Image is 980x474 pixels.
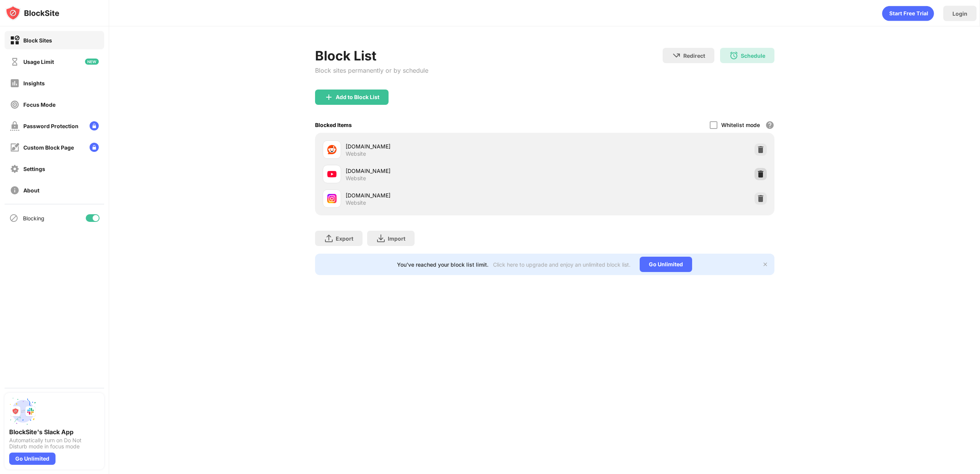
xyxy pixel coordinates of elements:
[10,121,20,131] img: password-protection-off.svg
[9,453,56,465] div: Go Unlimited
[388,235,405,242] div: Import
[493,261,630,268] div: Click here to upgrade and enjoy an unlimited block list.
[346,191,545,199] div: [DOMAIN_NAME]
[882,6,934,21] div: animation
[315,48,428,64] div: Block List
[315,67,428,74] div: Block sites permanently or by schedule
[10,78,20,88] img: insights-off.svg
[23,59,54,65] div: Usage Limit
[721,122,760,128] div: Whitelist mode
[640,257,692,272] div: Go Unlimited
[23,37,52,44] div: Block Sites
[23,123,78,129] div: Password Protection
[5,5,59,21] img: logo-blocksite.svg
[315,122,352,128] div: Blocked Items
[23,101,56,108] div: Focus Mode
[9,397,37,425] img: push-slack.svg
[90,143,99,152] img: lock-menu.svg
[346,199,366,206] div: Website
[336,94,379,100] div: Add to Block List
[327,169,336,179] img: favicons
[23,80,45,86] div: Insights
[397,261,488,268] div: You’ve reached your block list limit.
[741,52,765,59] div: Schedule
[762,261,768,267] img: x-button.svg
[10,164,20,174] img: settings-off.svg
[10,36,20,45] img: block-on.svg
[23,187,39,194] div: About
[10,143,20,152] img: customize-block-page-off.svg
[952,10,967,17] div: Login
[90,121,99,130] img: lock-menu.svg
[85,59,99,65] img: new-icon.svg
[10,57,20,67] img: time-usage-off.svg
[10,186,20,195] img: about-off.svg
[9,428,100,436] div: BlockSite's Slack App
[346,175,366,182] div: Website
[683,52,705,59] div: Redirect
[23,166,45,172] div: Settings
[346,150,366,157] div: Website
[346,142,545,150] div: [DOMAIN_NAME]
[23,144,74,151] div: Custom Block Page
[23,215,44,222] div: Blocking
[346,167,545,175] div: [DOMAIN_NAME]
[9,213,18,223] img: blocking-icon.svg
[327,145,336,154] img: favicons
[336,235,353,242] div: Export
[327,194,336,203] img: favicons
[10,100,20,109] img: focus-off.svg
[9,437,100,450] div: Automatically turn on Do Not Disturb mode in focus mode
